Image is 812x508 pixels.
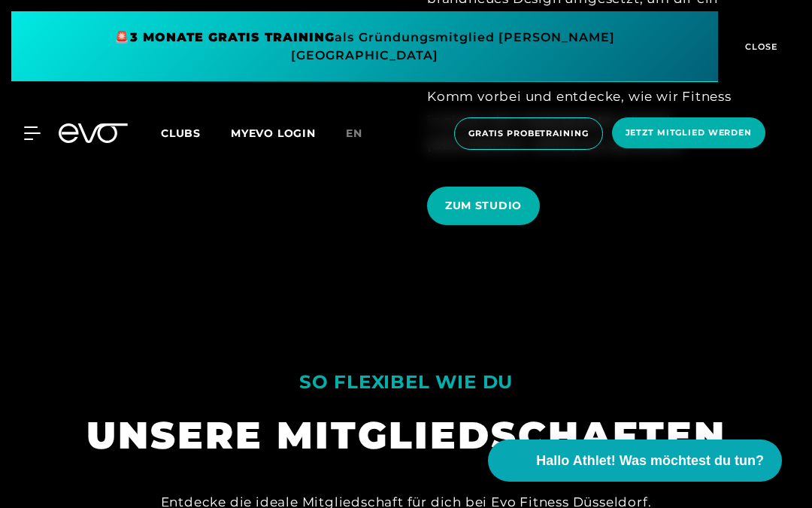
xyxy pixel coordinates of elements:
a: Clubs [161,126,231,140]
span: Hallo Athlet! Was möchtest du tun? [536,451,764,471]
button: CLOSE [718,11,801,82]
a: MYEVO LOGIN [231,126,316,140]
span: Gratis Probetraining [468,127,589,140]
span: ZUM STUDIO [445,198,522,214]
span: Clubs [161,126,201,140]
a: en [346,125,380,142]
div: SO FLEXIBEL WIE DU [299,364,513,400]
span: en [346,126,362,140]
span: CLOSE [741,40,778,53]
span: Jetzt Mitglied werden [626,126,752,139]
div: UNSERE MITGLIED­SCHAFTEN [86,411,726,460]
a: ZUM STUDIO [427,175,546,236]
a: Jetzt Mitglied werden [607,117,770,150]
a: Gratis Probetraining [450,117,607,150]
button: Hallo Athlet! Was möchtest du tun? [488,440,782,482]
